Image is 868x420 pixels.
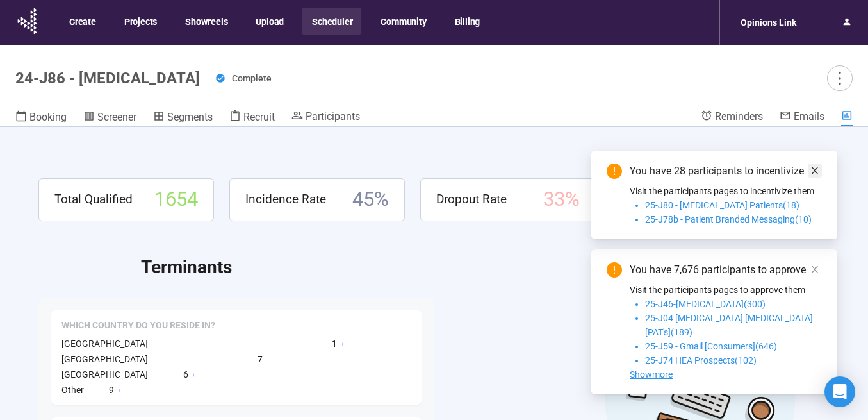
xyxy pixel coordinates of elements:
span: close [810,265,819,274]
h1: 24-J86 - [MEDICAL_DATA] [15,69,200,87]
button: Scheduler [302,8,361,35]
button: Showreels [175,8,236,35]
button: Create [59,8,105,35]
a: Segments [153,110,213,126]
a: Participants [291,110,360,125]
span: 25-J78b - Patient Branded Messaging(10) [645,214,812,224]
span: 25-J59 - Gmail [Consumers](646) [645,341,777,351]
a: Reminders [701,110,763,125]
span: Screener [97,111,136,123]
button: Billing [445,8,489,35]
span: Emails [794,110,824,122]
span: [GEOGRAPHIC_DATA] [61,354,148,364]
span: exclamation-circle [607,262,622,278]
div: Opinions Link [733,10,804,35]
span: 33 % [543,184,580,215]
button: Community [370,8,435,35]
div: Open Intercom Messenger [824,376,855,407]
span: 1 [332,337,337,351]
span: 25-J74 HEA Prospects(102) [645,355,757,365]
span: exclamation-circle [607,164,622,179]
a: Booking [15,110,67,126]
span: 25-J80 - [MEDICAL_DATA] Patients(18) [645,200,799,210]
button: Projects [114,8,166,35]
span: Complete [232,73,272,83]
span: more [831,69,848,87]
span: Dropout Rate [436,190,507,209]
span: Incidence Rate [245,190,326,209]
span: 25-J46-[MEDICAL_DATA](300) [645,299,766,309]
span: 9 [109,383,114,397]
div: You have 7,676 participants to approve [630,262,822,278]
span: Which country do you reside in? [61,319,215,332]
span: Recruit [243,111,275,123]
span: Reminders [715,110,763,122]
span: Other [61,385,84,395]
span: close [810,166,819,175]
span: 7 [258,352,263,366]
span: 25-J04 [MEDICAL_DATA] [MEDICAL_DATA] [PAT's](189) [645,313,813,337]
div: You have 28 participants to incentivize [630,164,822,179]
h2: Terminants [141,253,830,281]
button: more [827,65,853,91]
p: Visit the participants pages to incentivize them [630,184,822,198]
span: Total Qualified [54,190,133,209]
a: Emails [780,110,824,125]
span: Showmore [630,369,673,380]
span: Participants [306,110,360,122]
span: [GEOGRAPHIC_DATA] [61,339,148,349]
button: Upload [245,8,293,35]
a: Screener [83,110,136,126]
p: Visit the participants pages to approve them [630,283,822,297]
a: Recruit [229,110,275,126]
span: 6 [183,367,188,382]
span: 45 % [352,184,389,215]
span: Booking [29,111,67,123]
span: 1654 [154,184,198,215]
span: [GEOGRAPHIC_DATA] [61,369,148,380]
span: Segments [167,111,213,123]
